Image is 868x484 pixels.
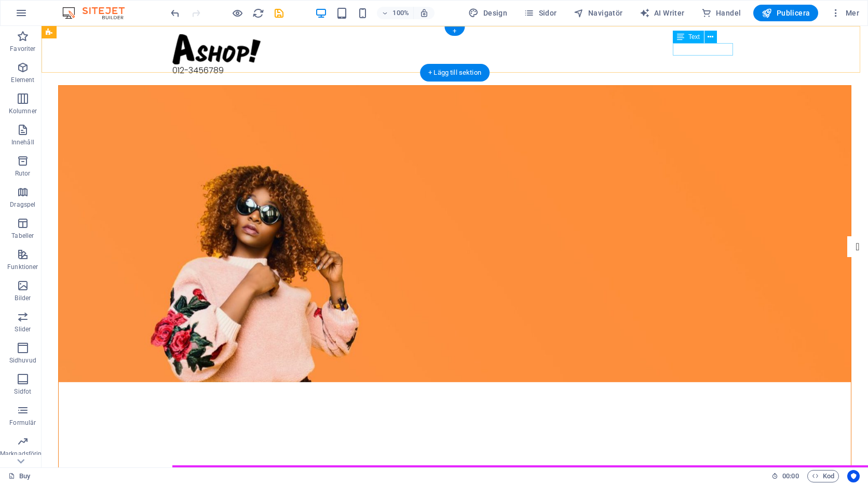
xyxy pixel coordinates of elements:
i: Justera zoomnivån automatiskt vid storleksändring för att passa vald enhet. [419,8,429,18]
p: Tabeller [11,232,34,240]
p: Rutor [15,169,31,178]
p: Funktioner [7,263,38,271]
div: Design (Ctrl+Alt+Y) [464,5,511,21]
span: Design [468,8,507,18]
p: Slider [15,325,31,333]
button: Sidor [520,5,561,21]
span: Sidor [524,8,557,18]
button: Usercentrics [847,470,860,482]
span: : [790,472,791,480]
button: Kod [807,470,839,482]
button: save [273,7,285,19]
span: Navigatör [574,8,623,18]
a: Klicka för att avbryta val. Dubbelklicka för att öppna sidor [8,470,30,482]
button: reload [252,7,264,19]
button: Navigatör [569,5,627,21]
h6: Sessionstid [771,470,799,482]
div: + [444,26,465,36]
p: Kolumner [9,107,37,115]
span: 00 00 [782,470,798,482]
button: Mer [826,5,863,21]
p: Sidfot [14,387,31,396]
p: Favoriter [10,45,35,53]
p: Bilder [15,294,31,302]
button: Design [464,5,511,21]
span: Publicera [762,8,810,18]
button: Publicera [753,5,818,21]
div: + Lägg till sektion [420,64,490,82]
button: Handel [697,5,745,21]
img: Editor Logo [60,7,138,19]
button: AI Writer [635,5,689,21]
p: Innehåll [11,138,34,146]
p: Element [11,76,34,84]
span: Text [688,34,700,40]
i: Uppdatera sida [252,7,264,19]
p: Sidhuvud [9,356,36,365]
p: Formulär [9,419,36,427]
button: Klicka här för att lämna förhandsvisningsläge och fortsätta redigera [231,7,243,19]
i: Spara (Ctrl+S) [273,7,285,19]
i: Ångra: Radera element (Ctrl+Z) [169,7,181,19]
span: AI Writer [640,8,685,18]
p: Dragspel [10,200,35,209]
button: undo [169,7,181,19]
button: 100% [377,7,414,19]
span: Kod [812,470,834,482]
h6: 100% [392,7,409,19]
span: Mer [831,8,859,18]
span: Handel [701,8,741,18]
